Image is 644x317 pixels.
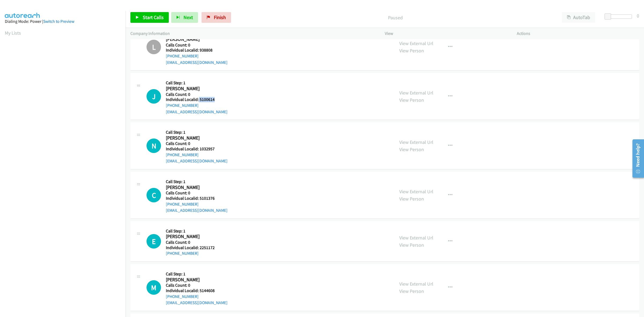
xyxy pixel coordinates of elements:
[166,48,228,53] h5: Individual Localid: 938808
[166,283,228,288] h5: Calls Count: 0
[166,141,228,146] h5: Calls Count: 0
[166,109,228,114] a: [EMAIL_ADDRESS][DOMAIN_NAME]
[147,188,161,202] h1: C
[399,235,433,241] a: View External Url
[166,271,228,277] h5: Call Step: 1
[147,188,161,202] div: The call is yet to be attempted
[166,190,228,196] h5: Calls Count: 0
[166,196,228,201] h5: Individual Localid: 5101376
[166,228,224,234] h5: Call Step: 1
[147,139,161,153] h1: N
[171,12,198,23] button: Next
[147,234,161,249] h1: E
[607,14,632,19] div: Delay between calls (in seconds)
[166,158,228,163] a: [EMAIL_ADDRESS][DOMAIN_NAME]
[166,202,199,207] a: [PHONE_NUMBER]
[147,89,161,104] div: The call is yet to be attempted
[399,188,433,195] a: View External Url
[399,139,433,145] a: View External Url
[628,137,644,180] iframe: Resource Center
[166,179,228,184] h5: Call Step: 1
[166,130,228,135] h5: Call Step: 1
[202,12,231,23] a: Finish
[184,14,193,20] span: Next
[166,245,224,250] h5: Individual Localid: 2251172
[399,196,424,202] a: View Person
[166,53,199,59] a: [PHONE_NUMBER]
[130,30,375,37] p: Company Information
[43,19,74,24] a: Switch to Preview
[166,277,224,283] h2: [PERSON_NAME]
[399,281,433,287] a: View External Url
[147,40,161,54] h1: L
[166,80,228,86] h5: Call Step: 1
[166,103,199,108] a: [PHONE_NUMBER]
[166,97,228,102] h5: Individual Localid: 5100614
[147,280,161,295] h1: M
[166,288,228,293] h5: Individual Localid: 5144608
[166,60,228,65] a: [EMAIL_ADDRESS][DOMAIN_NAME]
[562,12,595,23] button: AutoTab
[166,300,228,305] a: [EMAIL_ADDRESS][DOMAIN_NAME]
[5,41,126,296] iframe: Dialpad
[5,18,121,25] div: Dialing Mode: Power |
[399,97,424,103] a: View Person
[238,14,552,21] p: Paused
[399,146,424,152] a: View Person
[399,90,433,96] a: View External Url
[637,12,639,19] div: 0
[166,184,224,191] h2: [PERSON_NAME]
[147,280,161,295] div: The call is yet to be attempted
[399,40,433,46] a: View External Url
[399,48,424,54] a: View Person
[166,36,224,42] h2: [PERSON_NAME]
[166,208,228,213] a: [EMAIL_ADDRESS][DOMAIN_NAME]
[166,294,199,299] a: [PHONE_NUMBER]
[385,30,507,37] p: View
[166,86,224,92] h2: [PERSON_NAME]
[143,14,164,20] span: Start Calls
[5,30,21,36] a: My Lists
[399,288,424,294] a: View Person
[147,89,161,104] h1: J
[166,234,224,240] h2: [PERSON_NAME]
[517,30,639,37] p: Actions
[166,152,199,157] a: [PHONE_NUMBER]
[214,14,226,20] span: Finish
[147,234,161,249] div: The call is yet to be attempted
[399,242,424,248] a: View Person
[166,251,199,256] a: [PHONE_NUMBER]
[166,240,224,245] h5: Calls Count: 0
[130,12,169,23] a: Start Calls
[166,146,228,152] h5: Individual Localid: 1032957
[166,135,224,141] h2: [PERSON_NAME]
[166,92,228,97] h5: Calls Count: 0
[166,42,228,48] h5: Calls Count: 0
[147,139,161,153] div: The call is yet to be attempted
